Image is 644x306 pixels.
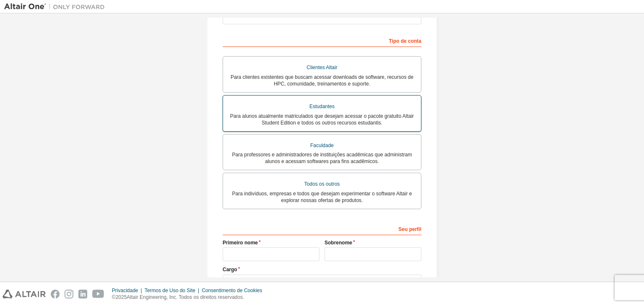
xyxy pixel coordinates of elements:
[51,290,60,298] img: facebook.svg
[202,288,262,293] font: Consentimento de Cookies
[3,290,46,298] img: altair_logo.svg
[112,288,138,293] font: Privacidade
[112,294,116,300] font: ©
[232,191,412,203] font: Para indivíduos, empresas e todos que desejam experimentar o software Altair e explorar nossas of...
[310,143,334,148] font: Faculdade
[231,74,413,87] font: Para clientes existentes que buscam acessar downloads de software, recursos de HPC, comunidade, t...
[116,294,127,300] font: 2025
[78,290,87,298] img: linkedin.svg
[92,290,104,298] img: youtube.svg
[309,104,335,109] font: Estudantes
[306,65,337,70] font: Clientes Altair
[389,38,421,44] font: Tipo de conta
[223,267,237,272] font: Cargo
[145,288,195,293] font: Termos de Uso do Site
[232,152,412,164] font: Para professores e administradores de instituições acadêmicas que administram alunos e acessam so...
[127,294,244,300] font: Altair Engineering, Inc. Todos os direitos reservados.
[325,240,352,246] font: Sobrenome
[230,113,414,126] font: Para alunos atualmente matriculados que desejam acessar o pacote gratuito Altair Student Edition ...
[304,181,340,187] font: Todos os outros
[223,240,258,246] font: Primeiro nome
[4,3,109,11] img: Altair Um
[65,290,73,298] img: instagram.svg
[398,226,421,232] font: Seu perfil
